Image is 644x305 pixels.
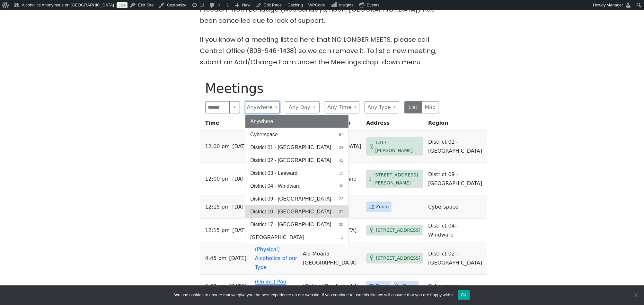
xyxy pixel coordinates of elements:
span: 12:00 PM [205,175,230,184]
span: [DATE] [232,226,250,235]
td: District 02 - [GEOGRAPHIC_DATA] [426,130,487,163]
td: (Online) Pau Hana4U [300,275,364,298]
button: Any Time [325,101,359,113]
button: District 04 - Windward38 results [245,180,348,193]
td: District 09 - [GEOGRAPHIC_DATA] [426,163,487,195]
span: District 10 - [GEOGRAPHIC_DATA] [251,208,331,216]
button: District 09 - [GEOGRAPHIC_DATA]22 results [245,193,348,205]
span: 12:15 PM [205,202,230,211]
button: Search [229,101,240,113]
span: We use cookies to ensure that we give you the best experience on our website. If you continue to ... [174,292,454,298]
span: [DATE] [232,175,250,184]
button: List [404,101,422,113]
div: Anywhere [245,115,349,244]
span: No [633,292,639,298]
span: Cyberspace [251,131,278,139]
span: 67 results [339,132,343,138]
button: District 17 - [GEOGRAPHIC_DATA]30 results [245,218,348,231]
a: (Online) Pau Hana4U [255,279,287,294]
button: District 10 - [GEOGRAPHIC_DATA]37 results [245,205,348,218]
h1: Meetings [205,81,439,96]
span: 4:45 PM [205,254,227,263]
span: District 03 - Leeward [251,169,298,177]
td: Cyberspace [426,275,487,298]
span: 12:15 PM [205,226,230,235]
a: Live [117,2,128,8]
button: Any Type [365,101,399,113]
span: [STREET_ADDRESS] [376,254,420,262]
a: (Physical) Alcoholics of our Type [255,246,297,270]
span: 37 results [339,209,343,215]
span: District 17 - [GEOGRAPHIC_DATA] [251,221,331,229]
button: Anywhere [245,101,280,113]
button: District 03 - Leeward15 results [245,167,348,180]
span: Phone [402,282,416,290]
th: Address [364,119,426,130]
span: 38 results [339,183,343,189]
span: District 01 - [GEOGRAPHIC_DATA] [251,144,331,151]
button: Anywhere [245,115,348,128]
span: [STREET_ADDRESS][PERSON_NAME] [374,171,421,187]
p: Freedom from Bondage (was Sundays, noon, [GEOGRAPHIC_DATA]) has been cancelled due to lack of sup... [200,4,444,26]
td: District 04 - Windward [426,219,487,242]
th: Region [426,119,487,130]
span: [GEOGRAPHIC_DATA] [251,234,304,241]
span: 22 results [339,196,343,202]
span: Manager [607,3,623,7]
span: Zoom [376,282,389,290]
span: District 09 - [GEOGRAPHIC_DATA] [251,195,331,203]
th: Time [200,119,252,130]
span: 12:00 PM [205,142,230,151]
span: 30 results [339,222,343,228]
span: District 04 - Windward [251,182,301,190]
td: Ala Moana [GEOGRAPHIC_DATA] [300,242,364,275]
input: Search [205,101,230,113]
td: District 02 - [GEOGRAPHIC_DATA] [426,242,487,275]
button: Cyberspace67 results [245,128,348,141]
button: District 02 - [GEOGRAPHIC_DATA]41 results [245,154,348,167]
button: Map [421,101,439,113]
span: District 02 - [GEOGRAPHIC_DATA] [251,157,331,164]
span: [DATE] [229,282,246,291]
span: [DATE] [229,254,246,263]
span: 1317 [PERSON_NAME] [375,139,421,154]
span: Zoom [376,203,389,211]
span: [DATE] [232,202,250,211]
span: 1 result [341,235,343,240]
span: 15 results [339,170,343,176]
span: Insights [339,3,354,7]
span: [STREET_ADDRESS] [376,226,420,234]
td: Cyberspace [426,195,487,219]
button: District 01 - [GEOGRAPHIC_DATA]24 results [245,141,348,154]
button: [GEOGRAPHIC_DATA]1 result [245,231,348,244]
p: If you know of a meeting listed here that NO LONGER MEETS, please call Central Office (808-946-14... [200,34,444,68]
button: Any Day [285,101,320,113]
span: 41 results [339,157,343,163]
button: Ok [458,290,470,300]
span: 5:00 PM [205,282,227,291]
span: [DATE] [232,142,250,151]
span: 24 results [339,145,343,150]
